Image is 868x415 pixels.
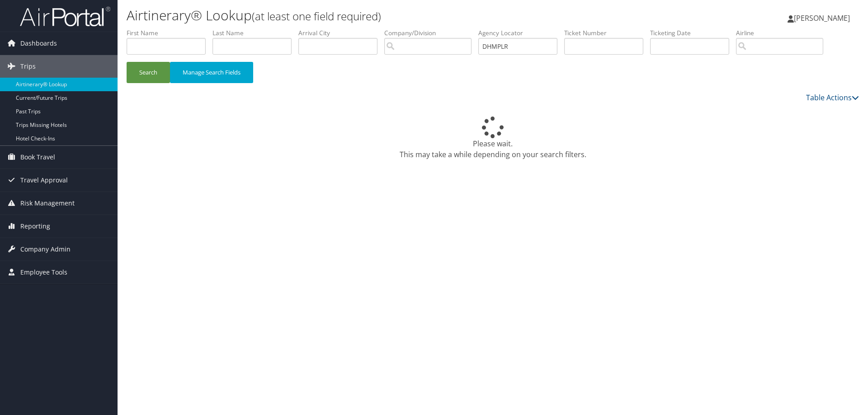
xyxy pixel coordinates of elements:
[298,28,384,37] label: Arrival City
[736,28,830,37] label: Airline
[20,169,68,191] span: Travel Approval
[20,6,110,27] img: airportal-logo.png
[384,28,478,37] label: Company/Division
[127,117,859,160] div: Please wait. This may take a while depending on your search filters.
[127,28,212,37] label: First Name
[127,62,170,83] button: Search
[650,28,736,37] label: Ticketing Date
[20,238,71,261] span: Company Admin
[212,28,298,37] label: Last Name
[478,28,564,37] label: Agency Locator
[170,62,253,83] button: Manage Search Fields
[20,215,50,238] span: Reporting
[20,261,67,284] span: Employee Tools
[564,28,650,37] label: Ticket Number
[788,5,859,32] a: [PERSON_NAME]
[20,146,55,168] span: Book Travel
[20,55,36,78] span: Trips
[252,9,381,23] small: (at least one field required)
[806,93,859,103] a: Table Actions
[20,192,75,214] span: Risk Management
[127,6,615,25] h1: Airtinerary® Lookup
[20,32,57,55] span: Dashboards
[794,13,850,23] span: [PERSON_NAME]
